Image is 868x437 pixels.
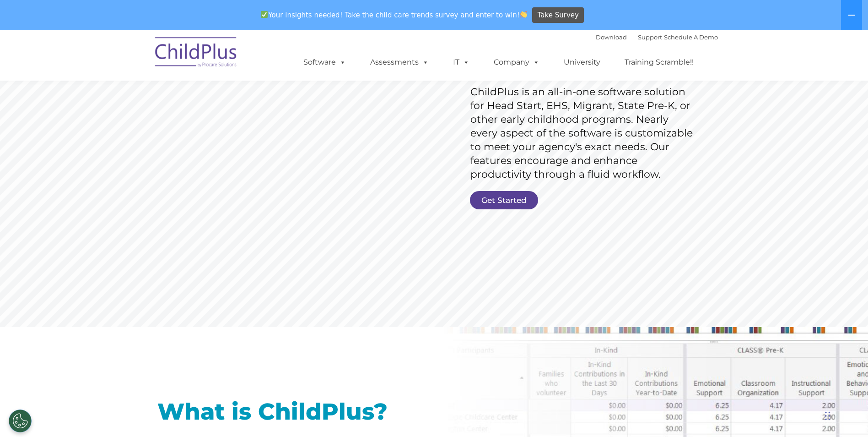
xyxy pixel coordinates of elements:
span: Your insights needed! Take the child care trends survey and enter to win! [257,6,531,24]
a: Schedule A Demo [664,33,718,41]
a: Assessments [361,53,438,71]
a: Get Started [470,191,538,209]
h1: What is ChildPlus? [157,400,427,423]
a: IT [444,53,479,71]
rs-layer: ChildPlus is an all-in-one software solution for Head Start, EHS, Migrant, State Pre-K, or other ... [470,85,697,181]
img: ChildPlus by Procare Solutions [151,31,242,76]
a: Take Survey [532,7,584,23]
span: Take Survey [538,7,579,23]
a: Company [485,53,549,71]
iframe: Chat Widget [822,393,868,437]
img: ✅ [261,11,268,18]
a: Training Scramble!! [615,53,703,71]
div: Drag [825,402,830,430]
a: Software [294,53,355,71]
font: | [596,33,718,41]
a: Download [596,33,627,41]
img: 👏 [520,11,527,18]
a: Support [638,33,662,41]
button: Cookies Settings [9,410,32,432]
a: University [555,53,609,71]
